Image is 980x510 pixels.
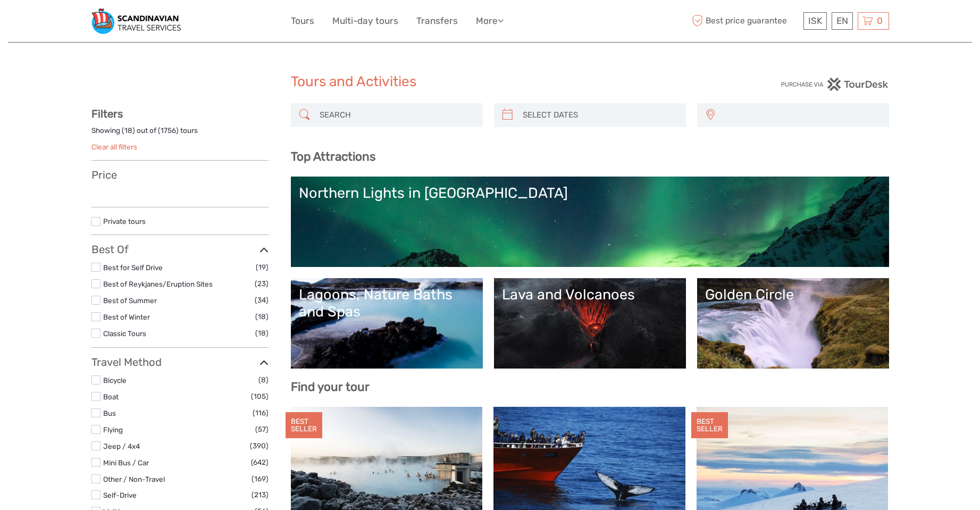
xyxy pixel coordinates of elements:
[258,374,269,386] span: (8)
[291,380,370,394] b: Find your tour
[255,278,269,290] span: (23)
[299,185,881,259] a: Northern Lights in [GEOGRAPHIC_DATA]
[91,243,269,256] h3: Best Of
[124,126,132,136] label: 18
[253,407,269,419] span: (116)
[91,126,269,142] div: Showing ( ) out of ( ) tours
[91,107,123,120] strong: Filters
[315,106,478,124] input: SEARCH
[299,286,475,321] div: Lagoons, Nature Baths and Spas
[91,356,269,369] h3: Travel Method
[103,475,165,483] a: Other / Non-Travel
[299,286,475,361] a: Lagoons, Nature Baths and Spas
[91,143,137,151] a: Clear all filters
[103,280,213,288] a: Best of Reykjanes/Eruption Sites
[332,13,398,29] a: Multi-day tours
[103,409,116,417] a: Bus
[502,286,678,303] div: Lava and Volcanoes
[476,13,504,29] a: More
[255,294,269,306] span: (34)
[255,423,269,436] span: (57)
[691,412,728,439] div: BEST SELLER
[252,473,269,485] span: (169)
[705,286,881,303] div: Golden Circle
[103,263,163,272] a: Best for Self Drive
[103,458,149,467] a: Mini Bus / Car
[781,78,889,91] img: PurchaseViaTourDesk.png
[103,217,146,225] a: Private tours
[502,286,678,361] a: Lava and Volcanoes
[705,286,881,361] a: Golden Circle
[291,13,314,29] a: Tours
[161,126,176,136] label: 1756
[255,327,269,339] span: (18)
[103,425,123,434] a: Flying
[251,390,269,403] span: (105)
[286,412,322,439] div: BEST SELLER
[875,15,884,26] span: 0
[291,149,375,164] b: Top Attractions
[251,456,269,469] span: (642)
[252,489,269,501] span: (213)
[256,261,269,273] span: (19)
[808,15,822,26] span: ISK
[518,106,681,124] input: SELECT DATES
[103,296,157,305] a: Best of Summer
[103,329,146,338] a: Classic Tours
[103,442,140,450] a: Jeep / 4x4
[255,311,269,323] span: (18)
[103,392,119,401] a: Boat
[690,12,801,30] span: Best price guarantee
[103,313,150,321] a: Best of Winter
[91,169,269,181] h3: Price
[250,440,269,452] span: (390)
[103,491,137,499] a: Self-Drive
[103,376,127,384] a: Bicycle
[299,185,881,202] div: Northern Lights in [GEOGRAPHIC_DATA]
[291,73,690,90] h1: Tours and Activities
[91,8,181,34] img: Scandinavian Travel
[416,13,458,29] a: Transfers
[832,12,853,30] div: EN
